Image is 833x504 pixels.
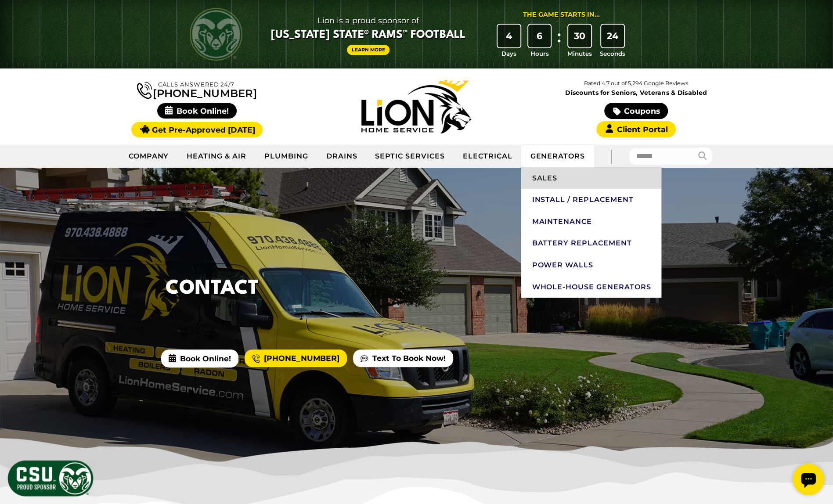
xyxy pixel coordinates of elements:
a: [PHONE_NUMBER] [137,80,256,99]
div: 30 [568,25,591,47]
img: CSU Sponsor Badge [7,459,94,497]
div: | [594,144,629,168]
a: Battery Replacement [521,232,661,254]
a: Coupons [604,103,667,119]
p: Rated 4.7 out of 5,294 Google Reviews [526,79,746,88]
span: Seconds [600,49,625,58]
a: Sales [521,167,661,189]
div: The Game Starts in... [523,10,600,20]
a: Septic Services [366,145,454,167]
div: 4 [498,25,520,47]
a: Power Walls [521,254,661,276]
a: Get Pre-Approved [DATE] [131,122,263,137]
div: : [555,25,563,58]
span: Book Online! [157,103,237,119]
a: Client Portal [596,121,675,137]
img: Lion Home Service [361,80,471,133]
a: Heating & Air [178,145,255,167]
div: Open chat widget [4,4,35,35]
span: Hours [530,49,549,58]
a: Maintenance [521,211,661,233]
img: CSU Rams logo [190,8,242,61]
a: Company [120,145,178,167]
a: Electrical [454,145,522,167]
span: Minutes [567,49,592,58]
a: Whole-House Generators [521,276,661,298]
span: Days [501,49,516,58]
span: Discounts for Seniors, Veterans & Disabled [528,90,744,96]
a: Install / Replacement [521,189,661,211]
a: Plumbing [256,145,317,167]
a: [PHONE_NUMBER] [245,349,346,367]
h1: Contact [166,274,259,303]
div: 24 [601,25,624,47]
span: [US_STATE] State® Rams™ Football [271,28,465,43]
a: Text To Book Now! [353,349,453,367]
div: 6 [528,25,551,47]
a: Learn More [347,45,390,55]
span: Lion is a proud sponsor of [271,14,465,28]
span: Book Online! [161,349,238,367]
a: Generators [521,145,594,167]
a: Drains [317,145,367,167]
